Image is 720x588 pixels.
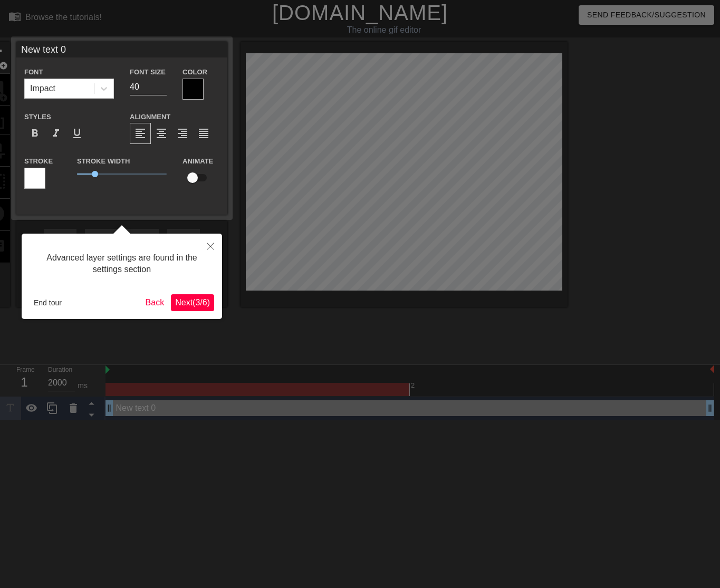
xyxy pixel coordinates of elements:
button: End tour [30,295,66,311]
div: Advanced layer settings are found in the settings section [30,242,214,286]
button: Back [141,294,169,311]
button: Close [199,234,222,258]
button: Next [171,294,214,311]
span: Next ( 3 / 6 ) [175,298,210,307]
